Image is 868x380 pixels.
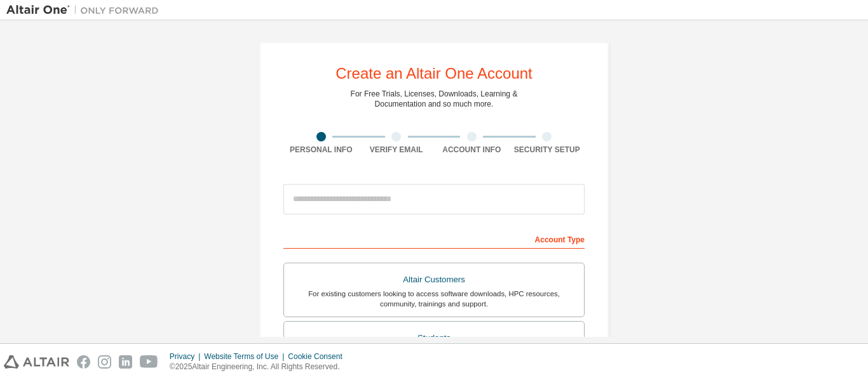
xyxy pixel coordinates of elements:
div: Website Terms of Use [204,351,288,362]
div: For existing customers looking to access software downloads, HPC resources, community, trainings ... [292,289,576,309]
div: Verify Email [359,145,435,155]
div: Students [292,329,576,347]
div: Cookie Consent [288,351,349,362]
img: Altair One [6,4,165,16]
img: facebook.svg [77,355,90,369]
img: instagram.svg [98,355,111,369]
div: For Free Trials, Licenses, Downloads, Learning & Documentation and so much more. [351,89,518,109]
div: Account Info [434,145,510,155]
div: Account Type [283,228,585,249]
div: Privacy [170,351,204,362]
img: youtube.svg [140,355,158,369]
img: linkedin.svg [119,355,132,369]
div: Create an Altair One Account [336,66,532,81]
img: altair_logo.svg [4,355,69,369]
div: Security Setup [510,145,585,155]
p: © 2025 Altair Engineering, Inc. All Rights Reserved. [170,362,350,372]
div: Personal Info [283,145,359,155]
div: Altair Customers [292,271,576,289]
